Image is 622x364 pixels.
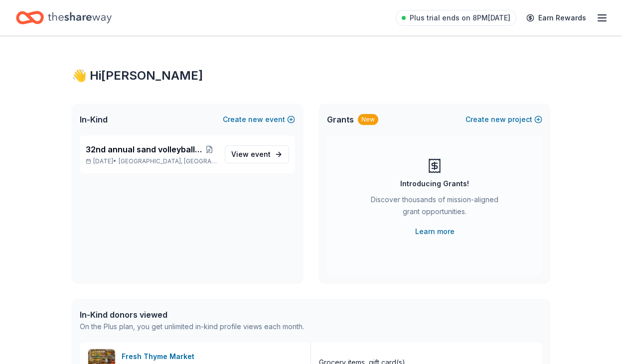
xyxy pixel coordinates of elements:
[410,12,510,24] span: Plus trial ends on 8PM[DATE]
[80,114,108,125] span: In-Kind
[358,114,378,125] div: New
[466,114,542,125] button: Createnewproject
[367,194,502,222] div: Discover thousands of mission-aligned grant opportunities.
[231,148,271,160] span: View
[251,150,271,158] span: event
[72,68,550,84] div: 👋 Hi [PERSON_NAME]
[225,145,289,163] a: View event
[80,321,304,333] div: On the Plus plan, you get unlimited in-kind profile views each month.
[122,351,198,363] div: Fresh Thyme Market
[491,114,506,125] span: new
[415,226,455,238] a: Learn more
[400,178,469,190] div: Introducing Grants!
[16,6,112,29] a: Home
[86,143,202,155] span: 32nd annual sand volleyball tournament
[327,114,354,125] span: Grants
[396,10,516,26] a: Plus trial ends on 8PM[DATE]
[86,157,217,165] p: [DATE] •
[520,9,592,27] a: Earn Rewards
[80,309,304,321] div: In-Kind donors viewed
[119,157,217,165] span: [GEOGRAPHIC_DATA], [GEOGRAPHIC_DATA]
[248,114,263,125] span: new
[223,114,295,125] button: Createnewevent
